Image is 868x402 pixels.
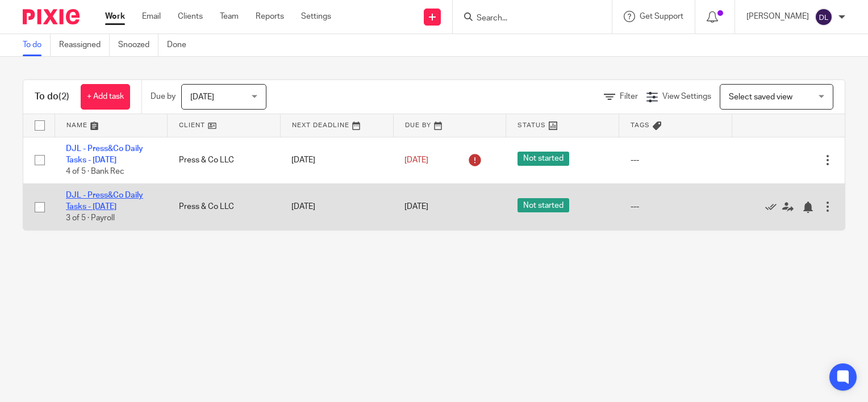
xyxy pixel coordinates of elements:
a: Email [142,11,161,22]
span: View Settings [662,93,711,101]
td: [DATE] [280,183,393,230]
a: Done [167,34,195,56]
span: 3 of 5 · Payroll [66,215,115,223]
a: Reports [256,11,284,22]
span: [DATE] [404,203,428,211]
span: Get Support [640,12,683,20]
a: DJL - Press&Co Daily Tasks - [DATE] [66,145,143,164]
input: Search [475,14,578,24]
h1: To do [35,91,69,103]
a: Snoozed [118,34,158,56]
a: Reassigned [59,34,110,56]
span: [DATE] [404,156,428,164]
span: [DATE] [190,93,214,101]
span: Not started [518,152,569,166]
span: Not started [518,198,569,212]
img: Pixie [23,9,80,24]
a: To do [23,34,51,56]
a: Mark as done [765,201,782,212]
div: --- [631,154,721,166]
span: Tags [631,122,650,128]
div: --- [631,201,721,212]
span: Select saved view [729,93,792,101]
p: [PERSON_NAME] [746,11,809,22]
span: 4 of 5 · Bank Rec [66,167,124,175]
a: DJL - Press&Co Daily Tasks - [DATE] [66,191,143,211]
a: + Add task [81,84,130,110]
span: (2) [59,92,69,101]
td: [DATE] [280,137,393,183]
td: Press & Co LLC [168,183,281,230]
p: Due by [151,91,176,102]
img: svg%3E [815,8,833,26]
a: Settings [301,11,331,22]
span: Filter [620,93,638,101]
a: Team [220,11,239,22]
td: Press & Co LLC [168,137,281,183]
a: Clients [178,11,203,22]
a: Work [105,11,125,22]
